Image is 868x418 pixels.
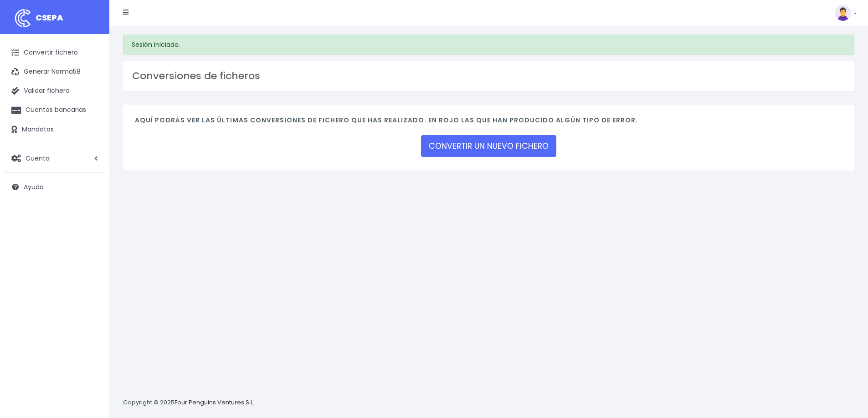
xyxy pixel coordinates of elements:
a: Validar fichero [5,81,105,101]
a: Convertir fichero [5,43,105,62]
a: Generar Norma58 [5,62,105,81]
h4: Aquí podrás ver las últimas conversiones de fichero que has realizado. En rojo las que han produc... [135,116,842,129]
img: logo [11,7,34,30]
span: Cuenta [26,153,50,162]
span: CSEPA [36,12,63,23]
h3: Conversiones de ficheros [132,70,845,82]
span: Ayuda [24,182,44,191]
div: Sesión iniciada. [123,35,854,55]
a: CONVERTIR UN NUEVO FICHERO [421,135,556,157]
p: Copyright © 2025 . [123,398,256,408]
a: Cuenta [5,149,105,168]
a: Cuentas bancarias [5,101,105,120]
a: Four Penguins Ventures S.L. [175,398,254,407]
img: profile [835,5,851,21]
a: Ayuda [5,177,105,196]
a: Mandatos [5,120,105,139]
